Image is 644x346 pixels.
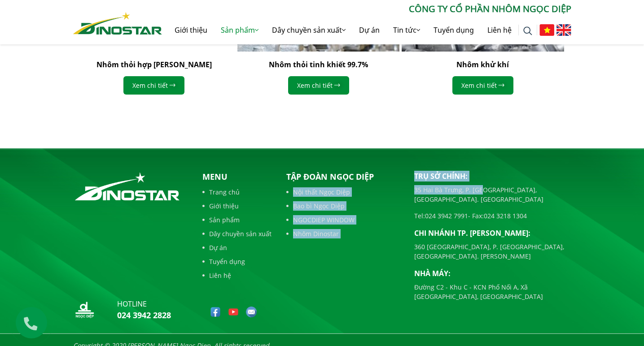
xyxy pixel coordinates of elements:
[386,16,427,44] a: Tin tức
[414,211,571,221] p: Tel: - Fax:
[484,212,527,220] a: 024 3218 1304
[481,16,518,44] a: Liên hệ
[414,268,571,279] p: Nhà máy:
[523,26,532,35] img: search
[456,60,509,69] a: Nhôm khử khí
[214,16,265,44] a: Sản phẩm
[202,243,272,252] a: Dự án
[286,187,401,197] a: Nội thất Ngọc Diệp
[202,201,272,211] a: Giới thiệu
[162,2,571,16] p: CÔNG TY CỔ PHẦN NHÔM NGỌC DIỆP
[288,76,349,95] a: Xem chi tiết
[73,12,162,35] img: Nhôm Dinostar
[414,228,571,238] p: Chi nhánh TP. [PERSON_NAME]:
[96,60,212,69] a: Nhôm thỏi hợp [PERSON_NAME]
[202,187,272,197] a: Trang chủ
[202,229,272,238] a: Dây chuyền sản xuất
[73,171,181,202] img: logo_footer
[117,298,171,309] p: hotline
[286,171,401,183] p: Tập đoàn Ngọc Diệp
[414,185,571,204] p: 35 Hai Bà Trưng, P. [GEOGRAPHIC_DATA], [GEOGRAPHIC_DATA]. [GEOGRAPHIC_DATA]
[414,242,571,261] p: 360 [GEOGRAPHIC_DATA], P. [GEOGRAPHIC_DATA], [GEOGRAPHIC_DATA]. [PERSON_NAME]
[452,76,513,95] a: Xem chi tiết
[556,24,571,36] img: English
[265,16,352,44] a: Dây chuyền sản xuất
[539,24,554,36] img: Tiếng Việt
[352,16,386,44] a: Dự án
[414,282,571,301] p: Đường C2 - Khu C - KCN Phố Nối A, Xã [GEOGRAPHIC_DATA], [GEOGRAPHIC_DATA]
[286,215,401,225] a: NGOCDIEP WINDOW
[286,201,401,211] a: Bao bì Ngọc Diệp
[269,60,368,69] a: Nhôm thỏi tinh khiết 99.7%
[202,171,272,183] p: Menu
[202,257,272,266] a: Tuyển dụng
[117,310,171,320] a: 024 3942 2828
[202,215,272,225] a: Sản phẩm
[73,298,96,321] img: logo_nd_footer
[123,76,184,95] a: Xem chi tiết
[168,16,214,44] a: Giới thiệu
[414,171,571,182] p: Trụ sở chính:
[286,229,401,238] a: Nhôm Dinostar
[202,271,272,280] a: Liên hệ
[425,212,468,220] a: 024 3942 7991
[427,16,481,44] a: Tuyển dụng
